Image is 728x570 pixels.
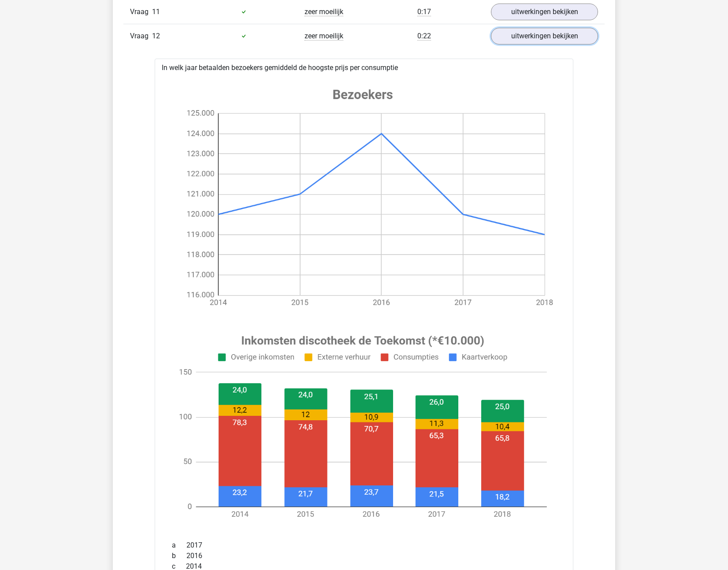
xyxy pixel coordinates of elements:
span: a [172,540,186,551]
span: Vraag [130,31,152,41]
span: 11 [152,7,160,16]
span: 12 [152,32,160,40]
span: Vraag [130,7,152,17]
a: uitwerkingen bekijken [491,4,598,20]
span: 0:22 [417,32,431,41]
a: uitwerkingen bekijken [491,28,598,44]
span: 0:17 [417,7,431,16]
div: 2017 [165,540,563,551]
span: zeer moeilijk [305,7,343,16]
div: 2016 [165,551,563,561]
span: zeer moeilijk [305,32,343,41]
span: b [172,551,186,561]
